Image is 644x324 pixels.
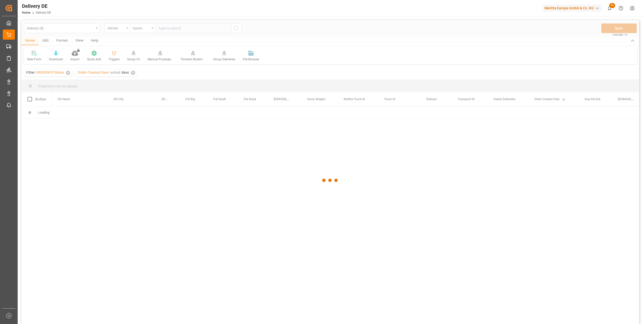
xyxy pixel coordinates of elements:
span: 23 [609,3,615,8]
button: show 23 new notifications [604,3,615,14]
a: Home [22,11,30,14]
div: Delivery DE [22,2,51,10]
button: Help Center [615,3,627,14]
div: Melitta Europa GmbH & Co. KG [543,5,602,12]
button: Melitta Europa GmbH & Co. KG [543,3,604,13]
